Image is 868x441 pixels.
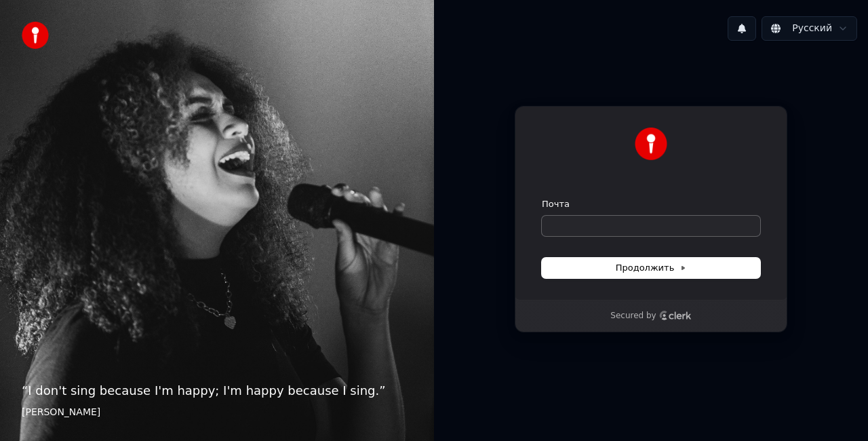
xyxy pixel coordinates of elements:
[22,22,49,49] img: youka
[22,381,412,400] p: “ I don't sing because I'm happy; I'm happy because I sing. ”
[610,311,656,322] p: Secured by
[659,311,692,320] a: Clerk logo
[635,128,667,160] img: Youka
[542,258,760,278] button: Продолжить
[22,406,412,419] footer: [PERSON_NAME]
[542,198,570,210] label: Почта
[616,262,687,274] span: Продолжить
